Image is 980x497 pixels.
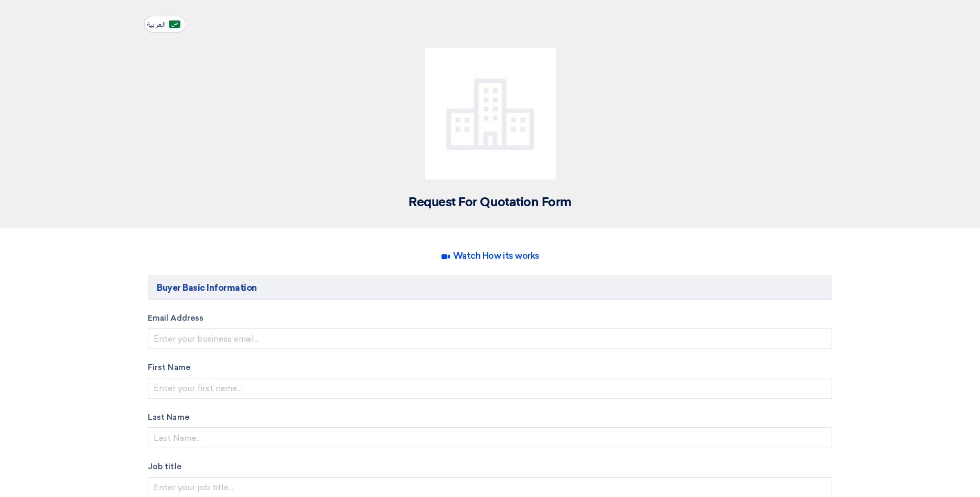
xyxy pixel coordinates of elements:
span: Watch How its works [453,250,540,261]
label: First Name [148,362,832,374]
label: Email Address [148,312,832,324]
h2: Request For Quotation Form [148,195,832,210]
img: ar-AR.png [169,20,180,28]
input: Enter your business email... [148,328,832,349]
input: Enter your first name... [148,378,832,399]
h5: Buyer Basic Information [148,276,832,300]
input: Last Name... [148,427,832,448]
label: Job title [148,461,832,473]
button: العربية [144,16,186,33]
span: العربية [147,21,166,28]
img: Company Logo [425,48,556,179]
label: Last Name [148,411,832,424]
